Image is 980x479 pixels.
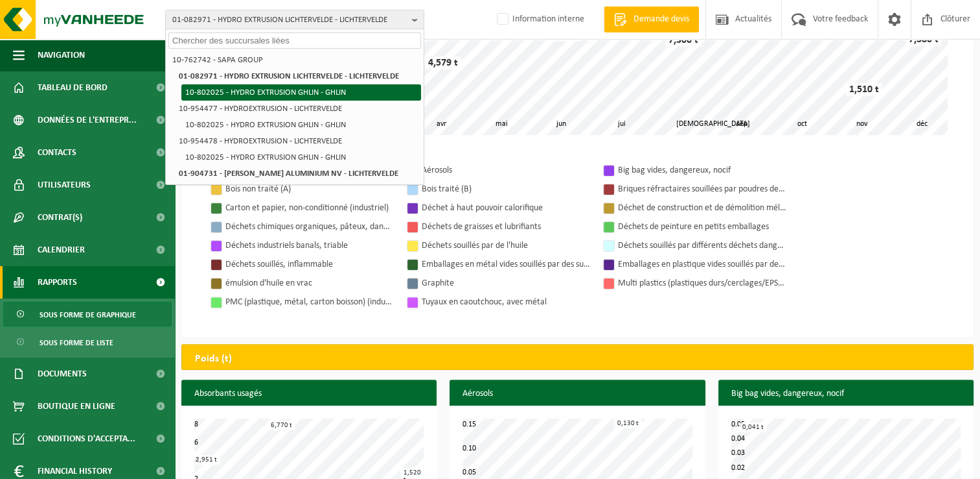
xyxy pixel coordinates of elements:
[38,390,115,423] span: Boutique en ligne
[168,52,421,68] li: 10-762742 - SAPA GROUP
[225,294,394,310] div: PMC (plastique, métal, carton boisson) (industriel)
[425,56,461,69] div: 4,579 t
[618,256,786,273] div: Emballages en plastique vides souillés par des substances dangereuses
[422,219,590,235] div: Déchets de graisses et lubrifiants
[225,219,394,235] div: Déchets chimiques organiques, pâteux, dangereux
[618,219,786,235] div: Déchets de peinture en petits emballages
[179,72,399,80] strong: 01-082971 - HYDRO EXTRUSION LICHTERVELDE - LICHTERVELDE
[225,200,394,216] div: Carton et papier, non-conditionné (industriel)
[422,294,590,310] div: Tuyaux en caoutchouc, avec métal
[175,133,421,149] li: 10-954478 - HYDROEXTRUSION - LICHTERVELDE
[665,34,701,47] div: 7,300 t
[494,10,584,29] label: Information interne
[718,380,974,408] h3: Big bag vides, dangereux, nocif
[181,149,421,166] li: 10-802025 - HYDRO EXTRUSION GHLIN - GHLIN
[40,330,113,355] span: Sous forme de liste
[618,238,786,254] div: Déchets souillés par différents déchets dangereux
[38,358,87,390] span: Documents
[38,104,137,136] span: Données de l'entrepr...
[38,266,77,299] span: Rapports
[165,10,424,29] button: 01-082971 - HYDRO EXTRUSION LICHTERVELDE - LICHTERVELDE
[182,345,245,373] h2: Poids (t)
[268,421,295,430] div: 6,770 t
[225,238,394,254] div: Déchets industriels banals, triable
[192,455,220,465] div: 2,951 t
[225,256,394,273] div: Déchets souillés, inflammable
[846,83,882,96] div: 1,510 t
[906,33,942,46] div: 7,380 t
[181,380,437,408] h3: Absorbants usagés
[181,84,421,101] li: 10-802025 - HYDRO EXTRUSION GHLIN - GHLIN
[422,162,590,178] div: Aérosols
[38,423,135,455] span: Conditions d'accepta...
[614,419,642,428] div: 0,130 t
[450,380,705,408] h3: Aérosols
[618,275,786,291] div: Multi plastics (plastiques durs/cerclages/EPS/film naturel/film mélange/PMC)
[604,6,699,32] a: Demande devis
[618,162,786,178] div: Big bag vides, dangereux, nocif
[3,302,172,326] a: Sous forme de graphique
[38,169,91,201] span: Utilisateurs
[38,201,82,234] span: Contrat(s)
[175,101,421,117] li: 10-954477 - HYDROEXTRUSION - LICHTERVELDE
[181,117,421,133] li: 10-802025 - HYDRO EXTRUSION GHLIN - GHLIN
[422,181,590,197] div: Bois traité (B)
[618,200,786,216] div: Déchet de construction et de démolition mélangé (inerte et non inerte)
[422,275,590,291] div: Graphite
[225,181,394,197] div: Bois non traité (A)
[225,275,394,291] div: émulsion d'huile en vrac
[739,423,767,432] div: 0,041 t
[40,302,136,327] span: Sous forme de graphique
[3,330,172,354] a: Sous forme de liste
[168,32,421,49] input: Chercher des succursales liées
[38,234,85,266] span: Calendrier
[38,71,108,104] span: Tableau de bord
[38,136,76,169] span: Contacts
[179,169,398,178] strong: 01-904731 - [PERSON_NAME] ALUMINIUM NV - LICHTERVELDE
[422,200,590,216] div: Déchet à haut pouvoir calorifique
[172,10,407,30] span: 01-082971 - HYDRO EXTRUSION LICHTERVELDE - LICHTERVELDE
[422,256,590,273] div: Emballages en métal vides souillés par des substances dangereuses
[422,238,590,254] div: Déchets souillés par de l'huile
[630,13,692,26] span: Demande devis
[618,181,786,197] div: Briques réfractaires souillées par poudres de Fe, Ni ou Co
[38,39,85,71] span: Navigation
